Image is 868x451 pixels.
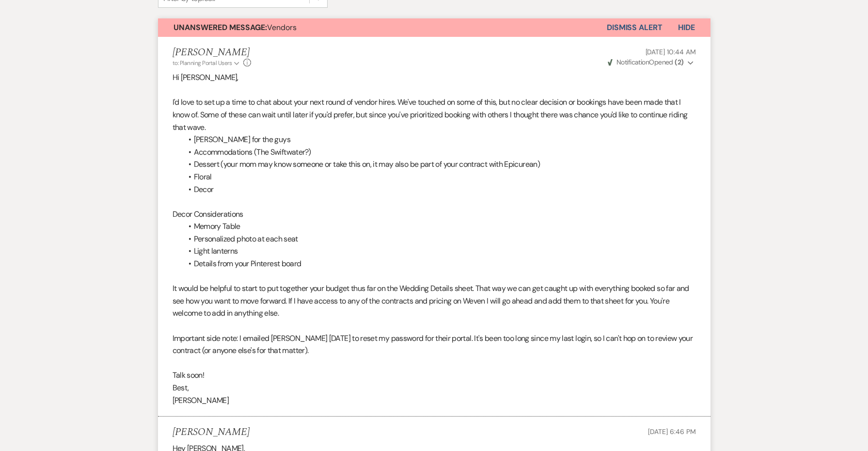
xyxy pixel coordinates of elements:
[182,233,696,245] li: Personalized photo at each seat
[173,369,696,382] p: Talk soon!
[182,171,696,183] li: Floral
[678,22,695,32] span: Hide
[182,146,696,159] li: Accommodations (The Swiftwater?)
[182,133,696,146] li: [PERSON_NAME] for the guys
[182,158,696,171] li: Dessert (your mom may know someone or take this on, it may also be part of your contract with Epi...
[173,59,232,67] span: to: Planning Portal Users
[158,18,607,37] button: Unanswered Message:Vendors
[182,258,696,270] li: Details from your Pinterest board
[616,58,649,66] span: Notification
[174,22,297,32] span: Vendors
[173,332,696,357] p: Important side note: I emailed [PERSON_NAME] [DATE] to reset my password for their portal. It's b...
[173,426,250,438] h5: [PERSON_NAME]
[173,282,696,320] p: It would be helpful to start to put together your budget thus far on the Wedding Details sheet. T...
[182,245,696,258] li: Light lanterns
[648,427,695,436] span: [DATE] 6:46 PM
[646,48,696,56] span: [DATE] 10:44 AM
[182,183,696,196] li: Decor
[173,382,696,394] p: Best,
[608,58,684,66] span: Opened
[607,18,663,37] button: Dismiss Alert
[173,59,241,67] button: to: Planning Portal Users
[663,18,710,37] button: Hide
[606,57,696,67] button: NotificationOpened (2)
[173,71,696,84] p: Hi [PERSON_NAME],
[173,208,696,221] p: Decor Considerations
[173,96,696,133] p: I'd love to set up a time to chat about your next round of vendor hires. We've touched on some of...
[182,220,696,233] li: Memory Table
[174,22,267,32] strong: Unanswered Message:
[675,58,683,66] strong: ( 2 )
[173,394,696,407] p: [PERSON_NAME]
[173,47,252,59] h5: [PERSON_NAME]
